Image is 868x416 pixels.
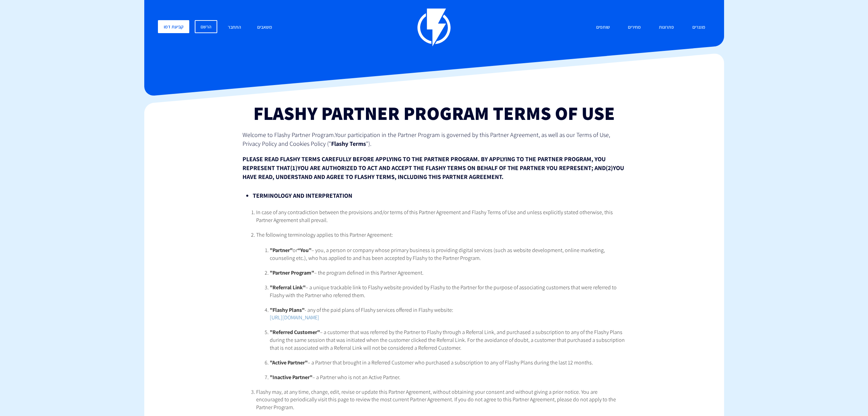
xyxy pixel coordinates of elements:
[256,388,616,411] span: Flashy may, at any time, change, edit, revise or update this Partner Agreement, without obtaining...
[242,130,626,148] p: Your participation in the Partner Program is governed by this Partner Agreement, as well as our T...
[270,284,617,299] span: – a unique trackable link to Flashy website provided by Flashy to the Partner for the purpose of ...
[256,209,613,224] span: In case of any contradiction between the provisions and/or terms of this Partner Agreement and Fl...
[270,269,314,276] b: "Partner Program"
[195,20,217,33] a: הרשם
[223,20,246,35] a: התחבר
[270,269,424,276] span: – the program defined in this Partner Agreement.
[270,247,293,254] b: "Partner"
[242,131,335,139] span: Welcome to Flashy Partner Program.
[297,164,606,172] span: YOU ARE AUTHORIZED TO ACT AND ACCEPT THE FLASHY TERMS ON BEHALF OF THE PARTNER YOU REPRESENT; AND
[256,231,393,238] span: The following terminology applies to this Partner Agreement:
[242,155,606,172] span: PLEASE READ FLASHY TERMS CAREFULLY BEFORE APPLYING TO THE PARTNER PROGRAM. BY APPLYING TO THE PAR...
[270,374,312,381] b: "Inactive Partner"
[242,103,626,124] h1: Flashy Partner Program Terms of Use
[606,164,613,172] span: (2)
[687,20,710,35] a: מוצרים
[623,20,646,35] a: מחירים
[270,329,320,336] b: "Referred Customer"
[331,140,366,148] b: Flashy Terms
[270,359,593,366] span: – a Partner that brought in a Referred Customer who purchased a subscription to any of Flashy Pla...
[270,374,400,381] span: – a Partner who is not an Active Partner.
[253,192,352,199] strong: TERMINOLOGY AND INTERPRETATION
[654,20,679,35] a: פתרונות
[297,247,311,254] b: “You”
[158,20,189,33] a: קביעת דמו
[252,20,277,35] a: משאבים
[270,247,605,262] span: or – you, a person or company whose primary business is providing digital services (such as websi...
[270,359,308,366] b: "Active Partner"
[270,329,625,351] span: – a customer that was referred by the Partner to Flashy through a Referral Link, and purchased a ...
[270,284,306,291] b: "Referral Link"
[270,314,319,321] a: [URL][DOMAIN_NAME]
[242,164,624,181] span: YOU HAVE READ, UNDERSTAND AND AGREE TO FLASHY TERMS, INCLUDING THIS PARTNER AGREEMENT.
[591,20,615,35] a: שותפים
[290,164,297,172] span: (1)
[270,306,305,314] b: "Flashy Plans"
[270,306,453,314] span: - any of the paid plans of Flashy services offered in Flashy website:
